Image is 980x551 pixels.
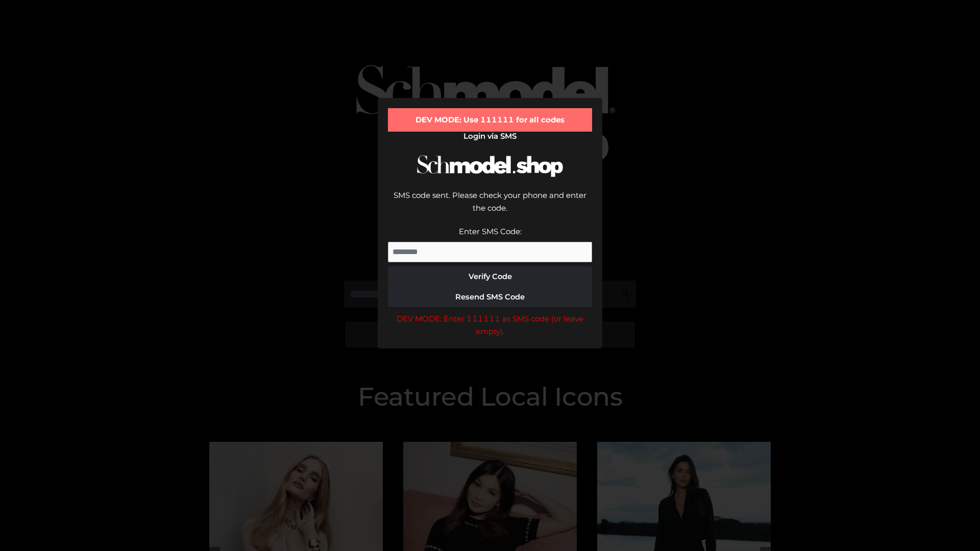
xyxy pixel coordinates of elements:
[388,312,592,338] div: DEV MODE: Enter 111111 as SMS code (or leave empty).
[388,108,592,132] div: DEV MODE: Use 111111 for all codes
[388,287,592,307] button: Resend SMS Code
[459,227,522,236] label: Enter SMS Code:
[388,189,592,225] div: SMS code sent. Please check your phone and enter the code.
[388,132,592,141] h2: Login via SMS
[413,146,567,186] img: Schmodel Logo
[388,266,592,287] button: Verify Code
